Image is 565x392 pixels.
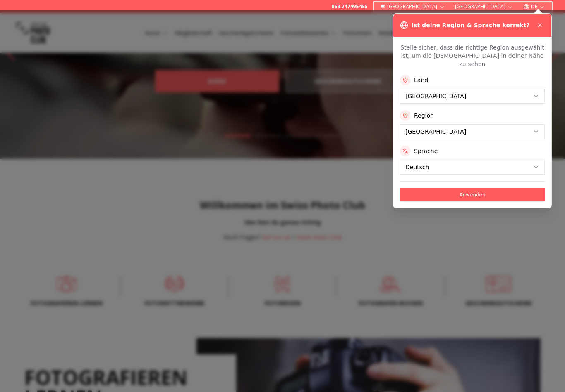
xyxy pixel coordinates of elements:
button: DE [520,2,548,12]
p: Stelle sicher, dass die richtige Region ausgewählt ist, um die [DEMOGRAPHIC_DATA] in deiner Nähe ... [400,43,545,68]
label: Region [414,111,434,120]
label: Sprache [414,147,438,155]
h3: Ist deine Region & Sprache korrekt? [412,21,529,29]
button: [GEOGRAPHIC_DATA] [377,2,449,12]
button: Anwenden [400,188,545,201]
label: Land [414,76,428,84]
button: [GEOGRAPHIC_DATA] [452,2,517,12]
a: 069 247495455 [331,3,367,10]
